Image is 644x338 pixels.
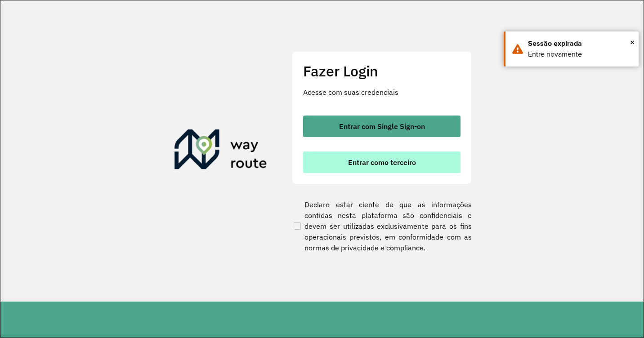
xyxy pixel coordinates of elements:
span: Entrar como terceiro [348,159,416,166]
div: Entre novamente [528,49,632,60]
button: button [303,151,461,173]
p: Acesse com suas credenciais [303,87,461,98]
div: Sessão expirada [528,38,632,49]
button: button [303,116,461,137]
span: Entrar com Single Sign-on [339,123,425,130]
span: × [630,36,635,49]
label: Declaro estar ciente de que as informações contidas nesta plataforma são confidenciais e devem se... [292,199,472,253]
h2: Fazer Login [303,62,461,80]
img: Roteirizador AmbevTech [174,129,267,173]
button: Close [630,36,635,49]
